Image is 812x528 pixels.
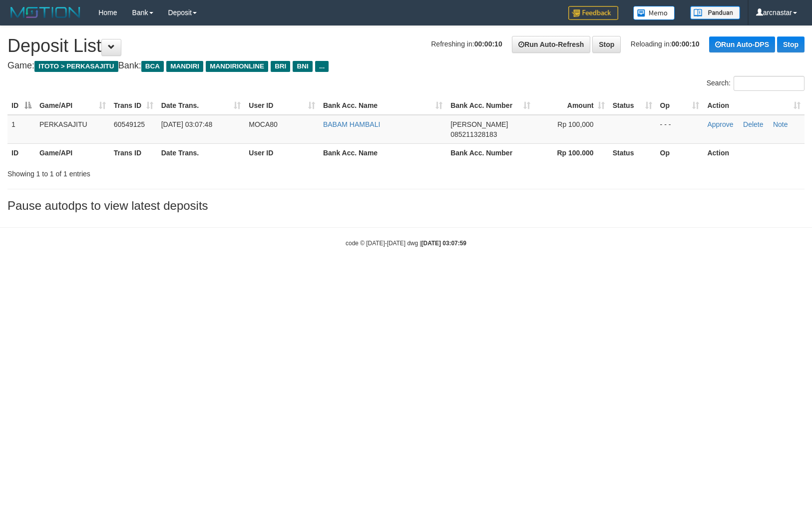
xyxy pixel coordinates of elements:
th: Game/API [35,143,110,162]
th: Bank Acc. Name [319,143,446,162]
h1: Deposit List [7,36,805,56]
a: Delete [743,120,763,128]
h4: Game: Bank: [7,61,805,71]
span: MANDIRI [166,61,203,72]
span: Reloading in: [631,40,700,48]
th: Trans ID [110,143,157,162]
span: BNI [293,61,312,72]
a: Note [773,120,788,128]
th: Op [656,143,704,162]
th: Op: activate to sort column ascending [656,96,704,115]
th: Action [703,143,805,162]
span: ... [315,61,329,72]
input: Search: [734,76,805,91]
span: Copy 085211328183 to clipboard [450,130,497,138]
span: 60549125 [114,120,145,128]
a: Stop [592,36,621,53]
td: 1 [7,115,35,144]
img: Feedback.jpg [568,6,618,20]
label: Search: [707,76,805,91]
img: MOTION_logo.png [7,5,83,20]
h3: Pause autodps to view latest deposits [7,199,805,212]
span: [DATE] 03:07:48 [161,120,212,128]
th: User ID [245,143,319,162]
small: code © [DATE]-[DATE] dwg | [346,240,466,247]
th: Bank Acc. Name: activate to sort column ascending [319,96,446,115]
a: BABAM HAMBALI [323,120,380,128]
td: - - - [656,115,704,144]
span: MANDIRIONLINE [206,61,268,72]
th: ID [7,143,35,162]
span: [PERSON_NAME] [450,120,508,128]
strong: 00:00:10 [672,40,700,48]
a: Approve [707,120,733,128]
span: MOCA80 [249,120,278,128]
th: Amount: activate to sort column ascending [534,96,609,115]
th: Date Trans.: activate to sort column ascending [157,96,245,115]
th: User ID: activate to sort column ascending [245,96,319,115]
th: Bank Acc. Number: activate to sort column ascending [446,96,534,115]
a: Run Auto-DPS [709,36,775,52]
td: PERKASAJITU [35,115,110,144]
span: Rp 100,000 [557,120,593,128]
th: Game/API: activate to sort column ascending [35,96,110,115]
th: Status [609,143,656,162]
img: Button%20Memo.svg [633,6,675,20]
th: Status: activate to sort column ascending [609,96,656,115]
a: Run Auto-Refresh [512,36,590,53]
th: Action: activate to sort column ascending [703,96,805,115]
th: Bank Acc. Number [446,143,534,162]
span: ITOTO > PERKASAJITU [34,61,118,72]
th: Trans ID: activate to sort column ascending [110,96,157,115]
th: Rp 100.000 [534,143,609,162]
span: BRI [271,61,290,72]
strong: 00:00:10 [474,40,502,48]
a: Stop [777,36,805,52]
div: Showing 1 to 1 of 1 entries [7,165,331,179]
strong: [DATE] 03:07:59 [421,240,466,247]
th: ID: activate to sort column descending [7,96,35,115]
span: BCA [141,61,164,72]
span: Refreshing in: [431,40,502,48]
img: panduan.png [690,6,740,19]
th: Date Trans. [157,143,245,162]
